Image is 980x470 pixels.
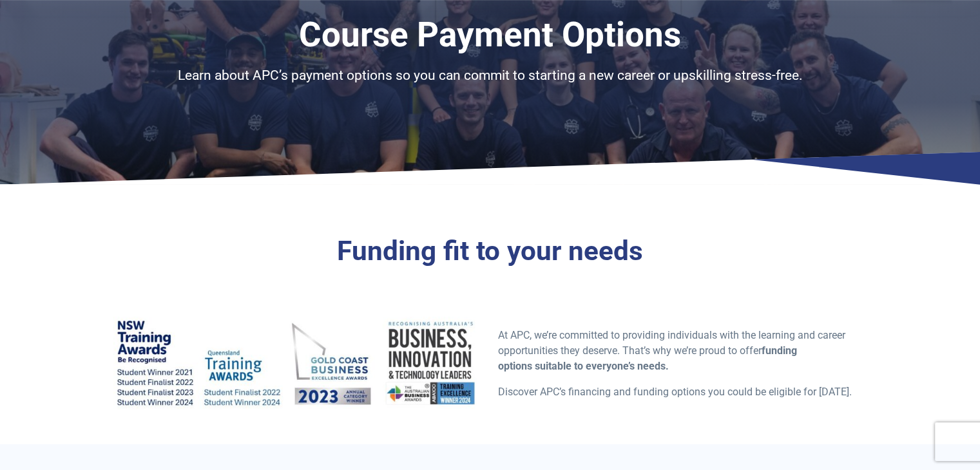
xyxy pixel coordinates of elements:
[498,344,797,372] span: funding options
[498,386,852,398] span: Discover APC’s financing and funding options you could be eligible for [DATE].
[113,66,867,86] p: Learn about APC’s payment options so you can commit to starting a new career or upskilling stress...
[535,360,669,372] span: suitable to everyone’s needs.
[113,235,867,268] h3: Funding fit to your needs
[498,329,845,357] span: At APC, we’re committed to providing individuals with the learning and career opportunities they ...
[113,15,867,55] h1: Course Payment Options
